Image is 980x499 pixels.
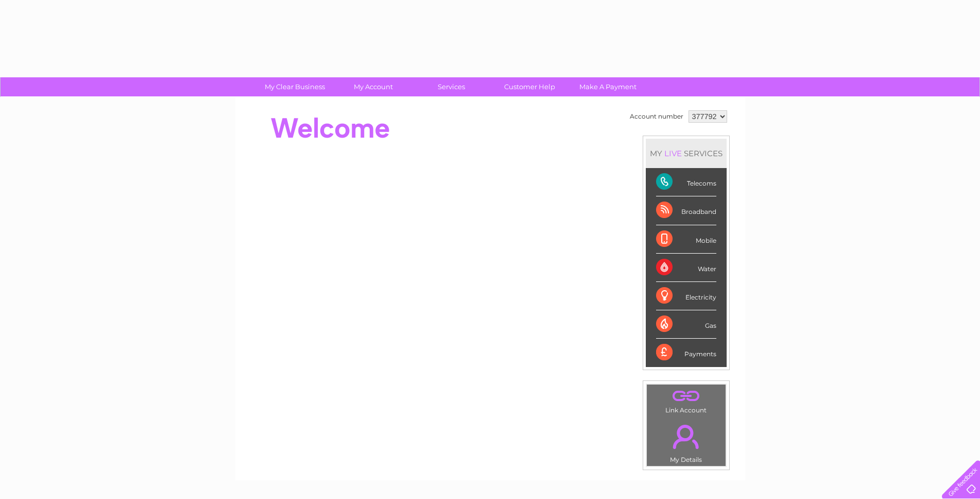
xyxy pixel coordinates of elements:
td: Link Account [646,384,726,417]
div: Electricity [656,282,716,310]
a: My Account [331,77,416,96]
div: Payments [656,339,716,367]
a: My Clear Business [252,77,337,96]
a: . [649,387,723,405]
div: Water [656,254,716,282]
a: Customer Help [487,77,572,96]
div: Mobile [656,225,716,254]
div: Telecoms [656,168,716,196]
div: LIVE [662,148,684,158]
a: Make A Payment [565,77,650,96]
a: . [649,419,723,455]
td: Account number [627,108,686,125]
td: My Details [646,416,726,467]
div: Broadband [656,196,716,225]
div: MY SERVICES [646,139,727,168]
a: Services [409,77,494,96]
div: Gas [656,310,716,339]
